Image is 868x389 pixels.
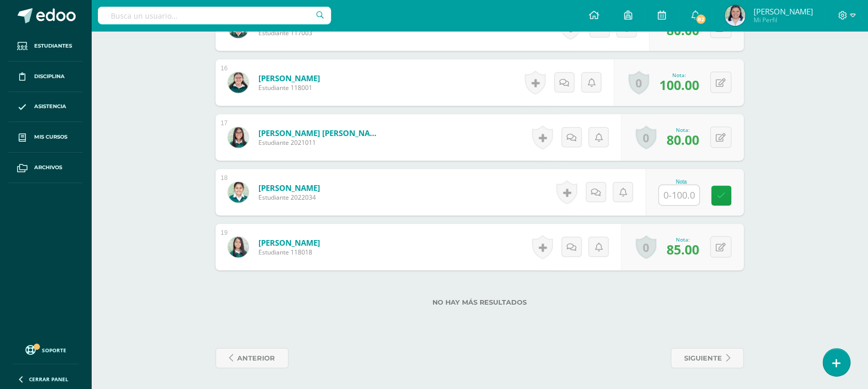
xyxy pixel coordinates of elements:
[258,248,320,257] span: Estudiante 118018
[8,62,83,92] a: Disciplina
[658,179,704,185] div: Nota
[258,193,320,202] span: Estudiante 2022034
[34,42,72,50] span: Estudiantes
[666,126,699,133] div: Nota:
[228,72,249,93] img: 6d98d66837a8c6002edd6c2168288260.png
[34,72,65,81] span: Disciplina
[228,237,249,258] img: 3f6f434981ecbc08cd6f4c36bc9eb51b.png
[258,83,320,92] span: Estudiante 118001
[8,31,83,62] a: Estudiantes
[666,131,699,148] span: 80.00
[628,71,649,95] a: 0
[635,235,656,259] a: 0
[215,298,744,306] label: No hay más resultados
[659,71,699,79] div: Nota:
[666,241,699,258] span: 85.00
[8,92,83,123] a: Asistencia
[42,347,66,354] span: Soporte
[684,349,722,368] span: siguiente
[659,185,699,205] input: 0-100.0
[258,128,383,138] a: [PERSON_NAME] [PERSON_NAME]
[258,237,320,248] a: [PERSON_NAME]
[659,76,699,94] span: 100.00
[258,138,383,147] span: Estudiante 2021011
[695,13,706,25] span: 82
[258,28,383,37] span: Estudiante 117003
[29,376,68,383] span: Cerrar panel
[635,126,656,149] a: 0
[98,7,331,24] input: Busca un usuario...
[671,348,744,368] a: siguiente
[725,5,745,26] img: 2e6c258da9ccee66aa00087072d4f1d6.png
[34,163,62,172] span: Archivos
[258,183,320,193] a: [PERSON_NAME]
[8,153,83,183] a: Archivos
[228,127,249,148] img: 0af1b0a399f5eedaf5148ddf49457d51.png
[753,16,813,24] span: Mi Perfil
[215,348,288,368] a: anterior
[666,236,699,243] div: Nota:
[753,6,813,17] span: [PERSON_NAME]
[237,349,275,368] span: anterior
[228,182,249,203] img: 0c7bcd799eb2b3ae8c73e206a6370d9c.png
[8,122,83,153] a: Mis cursos
[12,342,79,356] a: Soporte
[34,102,66,111] span: Asistencia
[34,133,67,141] span: Mis cursos
[258,73,320,83] a: [PERSON_NAME]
